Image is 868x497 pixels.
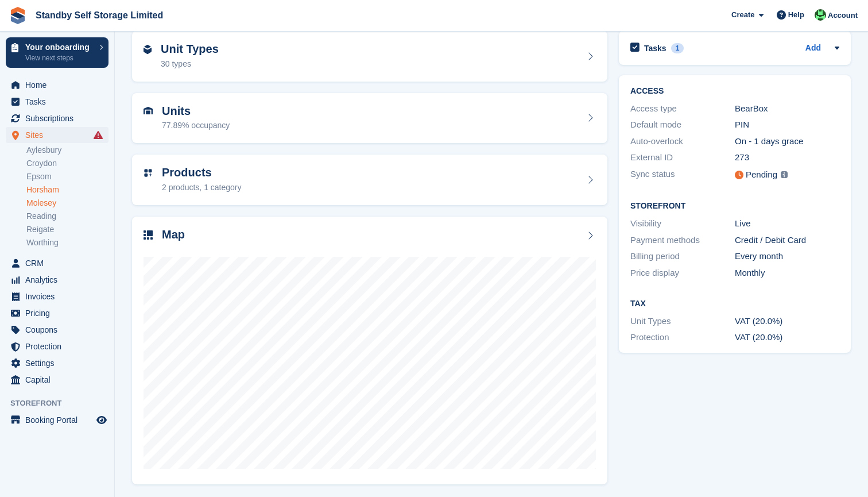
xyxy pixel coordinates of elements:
h2: Units [162,105,230,118]
span: Pricing [25,305,94,321]
img: stora-icon-8386f47178a22dfd0bd8f6a31ec36ba5ce8667c1dd55bd0f319d3a0aa187defe.svg [9,7,26,24]
span: Booking Portal [25,412,94,428]
span: Help [788,9,804,21]
div: Price display [630,267,735,280]
a: Add [805,42,821,55]
a: Products 2 products, 1 category [132,155,607,205]
div: External ID [630,151,735,164]
a: Croydon [26,158,108,169]
h2: Tasks [644,43,666,53]
h2: ACCESS [630,87,839,96]
h2: Map [162,228,185,241]
a: Units 77.89% occupancy [132,93,607,144]
span: CRM [25,255,94,271]
a: Aylesbury [26,145,108,156]
p: Your onboarding [25,43,94,51]
a: menu [6,305,108,321]
h2: Products [162,166,242,179]
a: menu [6,77,108,93]
div: Access type [630,102,735,115]
a: menu [6,255,108,271]
div: Payment methods [630,234,735,247]
span: Subscriptions [25,110,94,126]
a: menu [6,288,108,305]
span: Sites [25,127,94,143]
a: menu [6,127,108,143]
div: Default mode [630,118,735,132]
div: Every month [735,250,839,263]
div: Protection [630,331,735,344]
div: Credit / Debit Card [735,234,839,247]
div: Unit Types [630,315,735,328]
h2: Unit Types [161,43,219,56]
a: menu [6,372,108,388]
span: Tasks [25,94,94,110]
a: menu [6,338,108,355]
a: menu [6,110,108,126]
a: menu [6,412,108,428]
a: Standby Self Storage Limited [31,6,168,25]
span: Capital [25,372,94,388]
div: BearBox [735,102,839,115]
img: unit-icn-7be61d7bf1b0ce9d3e12c5938cc71ed9869f7b940bace4675aadf7bd6d80202e.svg [144,107,153,115]
a: Map [132,217,607,485]
span: Settings [25,355,94,371]
a: Unit Types 30 types [132,31,607,82]
a: Molesey [26,198,108,209]
h2: Storefront [630,202,839,211]
div: Monthly [735,267,839,280]
img: unit-type-icn-2b2737a686de81e16bb02015468b77c625bbabd49415b5ef34ead5e3b44a266d.svg [144,45,152,54]
span: Storefront [10,398,114,409]
a: menu [6,355,108,371]
a: Your onboarding View next steps [6,37,108,68]
div: Pending [746,168,777,182]
a: menu [6,272,108,288]
span: Invoices [25,288,94,305]
span: Protection [25,338,94,355]
i: Smart entry sync failures have occurred [94,130,103,140]
a: menu [6,322,108,338]
div: VAT (20.0%) [735,331,839,344]
a: Epsom [26,171,108,182]
h2: Tax [630,299,839,309]
a: Reigate [26,224,108,235]
div: Sync status [630,168,735,182]
span: Create [731,9,754,21]
a: menu [6,94,108,110]
a: Worthing [26,237,108,248]
span: Account [828,10,858,21]
a: Preview store [95,413,108,427]
div: On - 1 days grace [735,135,839,148]
a: Horsham [26,184,108,195]
div: 77.89% occupancy [162,120,230,132]
img: custom-product-icn-752c56ca05d30b4aa98f6f15887a0e09747e85b44ffffa43cff429088544963d.svg [144,168,153,178]
span: Home [25,77,94,93]
p: View next steps [25,53,94,63]
div: 30 types [161,58,219,70]
div: 1 [671,43,684,53]
div: Auto-overlock [630,135,735,148]
div: PIN [735,118,839,132]
div: Billing period [630,250,735,263]
div: Visibility [630,217,735,230]
div: Live [735,217,839,230]
span: Analytics [25,272,94,288]
span: Coupons [25,322,94,338]
div: VAT (20.0%) [735,315,839,328]
img: Michael Walker [815,9,826,21]
img: icon-info-grey-7440780725fd019a000dd9b08b2336e03edf1995a4989e88bcd33f0948082b44.svg [781,171,788,178]
a: Reading [26,211,108,222]
img: map-icn-33ee37083ee616e46c38cad1a60f524a97daa1e2b2c8c0bc3eb3415660979fc1.svg [144,230,153,240]
div: 2 products, 1 category [162,182,242,194]
div: 273 [735,151,839,164]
